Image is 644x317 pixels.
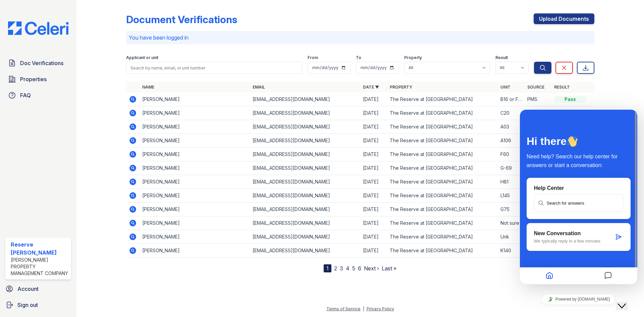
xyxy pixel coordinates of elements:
[360,106,387,120] td: [DATE]
[387,120,497,134] td: The Reserve at [GEOGRAPHIC_DATA]
[495,55,508,60] label: Result
[5,56,71,70] a: Doc Verifications
[140,161,250,175] td: [PERSON_NAME]
[387,148,497,161] td: The Reserve at [GEOGRAPHIC_DATA]
[360,120,387,134] td: [DATE]
[11,241,68,257] div: Reserve [PERSON_NAME]
[534,13,594,24] a: Upload Documents
[498,106,525,120] td: C20
[140,216,250,230] td: [PERSON_NAME]
[525,93,551,106] td: PMS
[404,55,422,60] label: Property
[387,106,497,120] td: The Reserve at [GEOGRAPHIC_DATA]
[527,85,544,90] a: Source
[250,161,360,175] td: [EMAIL_ADDRESS][DOMAIN_NAME]
[498,230,525,244] td: Unk
[308,55,318,60] label: From
[360,175,387,189] td: [DATE]
[140,244,250,258] td: [PERSON_NAME]
[390,85,412,90] a: Property
[352,265,355,272] a: 5
[616,290,637,310] iframe: chat widget
[253,85,265,90] a: Email
[250,175,360,189] td: [EMAIL_ADDRESS][DOMAIN_NAME]
[363,85,379,90] a: Date ▼
[140,203,250,216] td: [PERSON_NAME]
[382,265,396,272] a: Last »
[500,85,511,90] a: Unit
[126,13,237,25] div: Document Verifications
[250,189,360,203] td: [EMAIL_ADDRESS][DOMAIN_NAME]
[498,175,525,189] td: H81
[387,230,497,244] td: The Reserve at [GEOGRAPHIC_DATA]
[387,216,497,230] td: The Reserve at [GEOGRAPHIC_DATA]
[554,96,586,103] div: Pass
[140,148,250,161] td: [PERSON_NAME]
[363,306,364,311] div: |
[356,55,361,60] label: To
[387,244,497,258] td: The Reserve at [GEOGRAPHIC_DATA]
[250,203,360,216] td: [EMAIL_ADDRESS][DOMAIN_NAME]
[324,264,331,272] div: 1
[498,216,525,230] td: Not sure
[498,189,525,203] td: L145
[140,230,250,244] td: [PERSON_NAME]
[250,120,360,134] td: [EMAIL_ADDRESS][DOMAIN_NAME]
[20,91,31,99] span: FAQ
[250,93,360,106] td: [EMAIL_ADDRESS][DOMAIN_NAME]
[5,72,71,86] a: Properties
[250,134,360,148] td: [EMAIL_ADDRESS][DOMAIN_NAME]
[129,34,592,42] p: You have been logged in
[142,85,154,90] a: Name
[387,161,497,175] td: The Reserve at [GEOGRAPHIC_DATA]
[250,244,360,258] td: [EMAIL_ADDRESS][DOMAIN_NAME]
[360,216,387,230] td: [DATE]
[250,230,360,244] td: [EMAIL_ADDRESS][DOMAIN_NAME]
[20,59,63,67] span: Doc Verifications
[3,21,74,35] img: CE_Logo_Blue-a8612792a0a2168367f1c8372b55b34899dd931a85d93a1a3d3e32e68fde9ad4.png
[498,134,525,148] td: A106
[326,306,361,311] a: Terms of Service
[140,120,250,134] td: [PERSON_NAME]
[387,93,497,106] td: The Reserve at [GEOGRAPHIC_DATA]
[387,203,497,216] td: The Reserve at [GEOGRAPHIC_DATA]
[360,244,387,258] td: [DATE]
[11,257,68,277] div: [PERSON_NAME] Property Management Company
[250,148,360,161] td: [EMAIL_ADDRESS][DOMAIN_NAME]
[498,93,525,106] td: B16 or F56
[360,230,387,244] td: [DATE]
[3,282,74,296] a: Account
[498,148,525,161] td: F60
[360,189,387,203] td: [DATE]
[3,298,74,312] button: Sign out
[360,148,387,161] td: [DATE]
[520,292,637,307] iframe: chat widget
[250,216,360,230] td: [EMAIL_ADDRESS][DOMAIN_NAME]
[140,93,250,106] td: [PERSON_NAME]
[126,55,158,60] label: Applicant or unit
[346,265,350,272] a: 4
[498,203,525,216] td: G75
[5,89,71,102] a: FAQ
[17,285,39,293] span: Account
[498,161,525,175] td: G-69
[360,93,387,106] td: [DATE]
[498,244,525,258] td: K140
[140,175,250,189] td: [PERSON_NAME]
[360,203,387,216] td: [DATE]
[126,62,302,74] input: Search by name, email, or unit number
[387,134,497,148] td: The Reserve at [GEOGRAPHIC_DATA]
[140,106,250,120] td: [PERSON_NAME]
[367,306,394,311] a: Privacy Policy
[17,301,38,309] span: Sign out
